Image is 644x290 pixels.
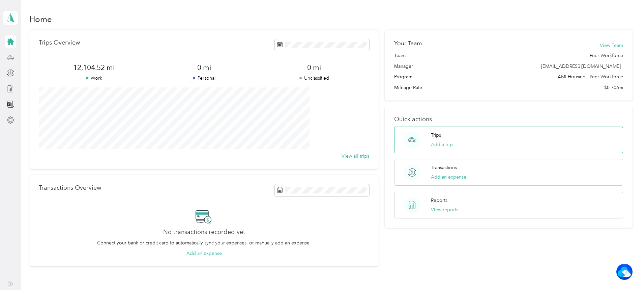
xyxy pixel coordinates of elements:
span: 0 mi [149,63,259,72]
span: AMI Housing - Peer Workforce [558,73,623,80]
button: View reports [431,206,458,213]
p: Trips [431,132,441,139]
p: Quick actions [394,116,623,123]
p: Trips Overview [39,39,80,46]
span: Peer Workforce [590,52,623,59]
p: Transactions [431,164,457,171]
h2: Your Team [394,39,422,48]
button: Add an expense [431,174,466,181]
button: View Team [600,42,623,49]
p: Connect your bank or credit card to automatically sync your expenses, or manually add an expense. [97,239,311,246]
span: Program [394,73,412,80]
button: Add a trip [431,141,453,148]
p: Transactions Overview [39,184,101,191]
h1: Home [29,16,52,23]
iframe: Everlance-gr Chat Button Frame [606,252,644,290]
p: Unclassified [259,75,370,82]
span: Mileage Rate [394,84,422,91]
span: 12,104.52 mi [39,63,149,72]
p: Personal [149,75,259,82]
span: Manager [394,63,413,70]
button: Add an expense [186,250,222,257]
span: Team [394,52,406,59]
p: Reports [431,197,447,204]
span: $0.70/mi [604,84,623,91]
p: Work [39,75,149,82]
button: View all trips [342,153,369,160]
h2: No transactions recorded yet [163,229,245,236]
span: 0 mi [259,63,370,72]
span: [EMAIL_ADDRESS][DOMAIN_NAME] [541,63,621,69]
